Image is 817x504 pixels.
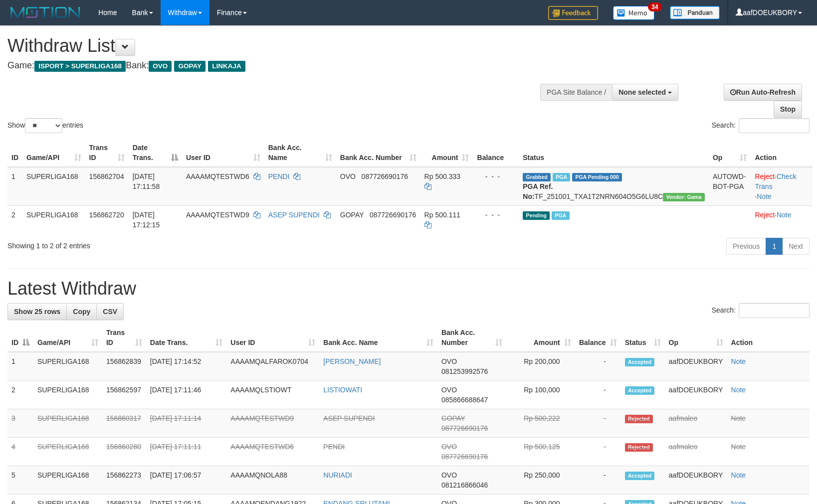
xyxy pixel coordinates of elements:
[506,352,575,381] td: Rp 200,000
[473,139,519,167] th: Balance
[102,409,146,438] td: 156860317
[89,172,124,180] span: 156862704
[755,172,796,190] a: Check Trans
[625,443,653,452] span: Rejected
[766,238,783,255] a: 1
[755,172,775,180] a: Reject
[625,472,655,480] span: Accepted
[519,139,709,167] th: Status
[85,139,129,167] th: Trans ID: activate to sort column ascending
[731,386,746,394] a: Note
[7,118,83,133] label: Show entries
[731,414,746,422] a: Note
[186,172,249,180] span: AAAAMQTESTWD6
[709,167,751,206] td: AUTOWD-BOT-PGA
[751,205,813,234] td: ·
[33,381,102,409] td: SUPERLIGA168
[133,211,160,229] span: [DATE] 17:12:15
[548,6,598,20] img: Feedback.jpg
[7,381,33,409] td: 2
[146,381,227,409] td: [DATE] 17:11:46
[268,211,320,219] a: ASEP SUPENDI
[323,414,375,422] a: ASEP SUPENDI
[7,303,67,320] a: Show 25 rows
[572,173,622,181] span: PGA Pending
[146,409,227,438] td: [DATE] 17:11:14
[33,324,102,352] th: Game/API: activate to sort column ascending
[103,308,117,316] span: CSV
[33,466,102,495] td: SUPERLIGA168
[441,357,457,365] span: OVO
[712,118,810,133] label: Search:
[506,381,575,409] td: Rp 100,000
[731,357,746,365] a: Note
[7,237,333,251] div: Showing 1 to 2 of 2 entries
[264,139,336,167] th: Bank Acc. Name: activate to sort column ascending
[663,193,705,201] span: Vendor URL: https://trx31.1velocity.biz
[186,211,249,219] span: AAAAMQTESTWD9
[226,409,319,438] td: AAAAMQTESTWD9
[340,211,364,219] span: GOPAY
[441,424,488,432] span: Copy 087726690176 to clipboard
[755,211,775,219] a: Reject
[665,324,727,352] th: Op: activate to sort column ascending
[96,303,124,320] a: CSV
[739,118,810,133] input: Search:
[424,172,460,180] span: Rp 500.333
[336,139,420,167] th: Bank Acc. Number: activate to sort column ascending
[73,308,90,316] span: Copy
[22,167,85,206] td: SUPERLIGA168
[575,324,621,352] th: Balance: activate to sort column ascending
[552,211,569,220] span: Marked by aafmaleo
[7,205,22,234] td: 2
[33,352,102,381] td: SUPERLIGA168
[665,352,727,381] td: aafDOEUKBORY
[441,367,488,375] span: Copy 081253992576 to clipboard
[7,61,535,71] h4: Game: Bank:
[7,279,810,299] h1: Latest Withdraw
[648,2,661,11] span: 34
[441,396,488,404] span: Copy 085866688647 to clipboard
[519,167,709,206] td: TF_251001_TXA1T2NRN604O5G6LU8C
[268,172,290,180] a: PENDI
[102,466,146,495] td: 156862273
[437,324,506,352] th: Bank Acc. Number: activate to sort column ascending
[523,182,553,200] b: PGA Ref. No:
[665,381,727,409] td: aafDOEUKBORY
[33,409,102,438] td: SUPERLIGA168
[726,238,766,255] a: Previous
[7,5,83,20] img: MOTION_logo.png
[323,443,345,451] a: PENDI
[226,352,319,381] td: AAAAMQALFAROK0704
[670,6,720,19] img: panduan.png
[7,352,33,381] td: 1
[739,303,810,318] input: Search:
[731,443,746,451] a: Note
[506,466,575,495] td: Rp 250,000
[618,88,666,96] span: None selected
[575,352,621,381] td: -
[7,466,33,495] td: 5
[102,438,146,466] td: 156860280
[7,438,33,466] td: 4
[477,210,515,220] div: - - -
[441,471,457,479] span: OVO
[621,324,665,352] th: Status: activate to sort column ascending
[226,324,319,352] th: User ID: activate to sort column ascending
[340,172,356,180] span: OVO
[441,414,465,422] span: GOPAY
[14,308,60,316] span: Show 25 rows
[575,381,621,409] td: -
[441,386,457,394] span: OVO
[506,324,575,352] th: Amount: activate to sort column ascending
[751,167,813,206] td: · ·
[625,386,655,395] span: Accepted
[226,438,319,466] td: AAAAMQTESTWD6
[102,381,146,409] td: 156862597
[370,211,416,219] span: Copy 087726690176 to clipboard
[22,205,85,234] td: SUPERLIGA168
[613,6,655,20] img: Button%20Memo.svg
[208,61,245,72] span: LINKAJA
[665,466,727,495] td: aafDOEUKBORY
[174,61,205,72] span: GOPAY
